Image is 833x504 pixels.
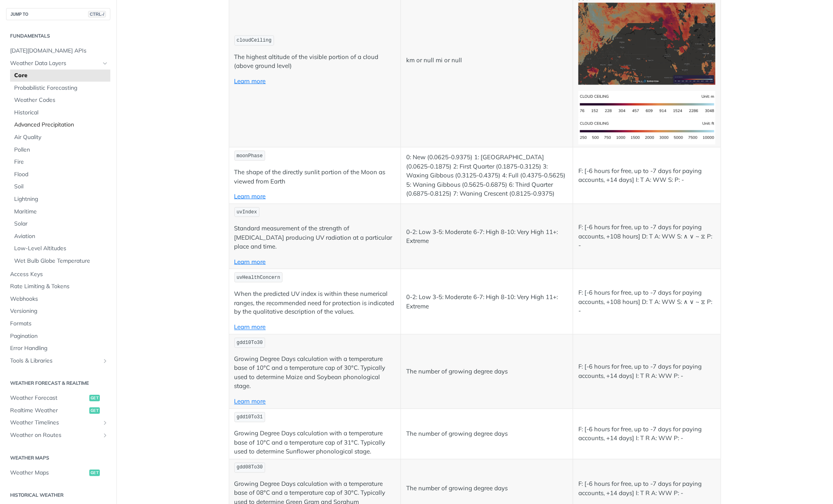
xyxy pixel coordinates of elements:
span: Weather Codes [14,96,108,104]
a: Lightning [10,193,110,205]
p: 0-2: Low 3-5: Moderate 6-7: High 8-10: Very High 11+: Extreme [406,228,567,246]
span: moonPhase [236,153,263,159]
span: Pollen [14,146,108,154]
a: Maritime [10,206,110,218]
button: Show subpages for Weather Timelines [102,420,108,426]
a: Error Handling [6,342,110,354]
a: Learn more [234,323,266,331]
button: JUMP TOCTRL-/ [6,8,110,20]
span: Formats [10,320,108,328]
a: Learn more [234,77,266,85]
p: F: [-6 hours for free, up to -7 days for paying accounts, +14 days] I: T R A: WW P: - [578,363,715,381]
span: Historical [14,109,108,117]
span: Expand image [578,127,715,135]
h2: Historical Weather [6,491,110,499]
span: Wet Bulb Globe Temperature [14,257,108,265]
span: get [89,395,100,401]
span: uvIndex [236,209,257,215]
button: Hide subpages for Weather Data Layers [102,60,108,67]
a: Core [10,70,110,82]
p: When the predicted UV index is within these numerical ranges, the recommended need for protection... [234,289,396,317]
a: Soil [10,181,110,193]
p: F: [-6 hours for free, up to -7 days for paying accounts, +14 days] I: T A: WW S: P: - [578,167,715,185]
a: Probabilistic Forecasting [10,82,110,94]
p: The number of growing degree days [406,367,567,377]
span: Tools & Libraries [10,357,100,365]
span: Weather on Routes [10,431,100,439]
a: Weather Data LayersHide subpages for Weather Data Layers [6,57,110,70]
a: Weather Codes [10,94,110,106]
p: The number of growing degree days [406,484,567,493]
p: Standard measurement of the strength of [MEDICAL_DATA] producing UV radiation at a particular pla... [234,224,396,251]
a: Low-Level Altitudes [10,243,110,255]
a: Pagination [6,330,110,342]
p: F: [-6 hours for free, up to -7 days for paying accounts, +14 days] I: T R A: WW P: - [578,480,715,498]
a: Wet Bulb Globe Temperature [10,255,110,267]
a: Weather Mapsget [6,467,110,479]
span: Webhooks [10,295,108,303]
span: Error Handling [10,344,108,352]
a: Access Keys [6,268,110,280]
a: Versioning [6,305,110,317]
span: Weather Timelines [10,419,100,427]
span: Realtime Weather [10,407,87,415]
a: Weather Forecastget [6,392,110,404]
a: [DATE][DOMAIN_NAME] APIs [6,45,110,57]
span: Core [14,72,108,80]
p: Growing Degree Days calculation with a temperature base of 10°C and a temperature cap of 31°C. Ty... [234,429,396,457]
h2: Weather Maps [6,454,110,462]
h2: Fundamentals [6,32,110,40]
span: Weather Data Layers [10,59,100,67]
a: Fire [10,156,110,168]
a: Advanced Precipitation [10,119,110,131]
span: Pagination [10,332,108,340]
span: Probabilistic Forecasting [14,84,108,92]
button: Show subpages for Tools & Libraries [102,358,108,364]
a: Weather TimelinesShow subpages for Weather Timelines [6,417,110,429]
span: Soil [14,183,108,191]
span: Rate Limiting & Tokens [10,283,108,291]
span: Maritime [14,208,108,216]
a: Pollen [10,144,110,156]
span: Low-Level Altitudes [14,245,108,253]
a: Rate Limiting & Tokens [6,280,110,293]
p: The shape of the directly sunlit portion of the Moon as viewed from Earth [234,168,396,186]
span: CTRL-/ [88,11,106,17]
span: Weather Maps [10,469,87,477]
a: Learn more [234,258,266,266]
span: cloudCeiling [236,38,271,43]
span: gdd08To30 [236,465,263,470]
span: Expand image [578,100,715,108]
p: Growing Degree Days calculation with a temperature base of 10°C and a temperature cap of 30°C. Ty... [234,355,396,391]
a: Historical [10,107,110,119]
span: Access Keys [10,270,108,278]
a: Weather on RoutesShow subpages for Weather on Routes [6,429,110,441]
a: Formats [6,318,110,330]
span: get [89,407,100,414]
a: Air Quality [10,131,110,143]
p: F: [-6 hours for free, up to -7 days for paying accounts, +108 hours] D: T A: WW S: ∧ ∨ ~ ⧖ P: - [578,223,715,250]
span: Solar [14,220,108,228]
span: Fire [14,158,108,166]
span: gdd10To30 [236,340,263,346]
span: Aviation [14,232,108,240]
a: Flood [10,169,110,181]
span: uvHealthConcern [236,275,280,280]
a: Aviation [10,230,110,243]
span: Advanced Precipitation [14,121,108,129]
a: Tools & LibrariesShow subpages for Tools & Libraries [6,355,110,367]
span: gdd10To31 [236,415,263,420]
p: km or null mi or null [406,56,567,65]
p: F: [-6 hours for free, up to -7 days for paying accounts, +108 hours] D: T A: WW S: ∧ ∨ ~ ⧖ P: - [578,288,715,316]
button: Show subpages for Weather on Routes [102,432,108,439]
p: The number of growing degree days [406,430,567,439]
a: Solar [10,218,110,230]
span: get [89,470,100,476]
a: Realtime Weatherget [6,405,110,417]
a: Learn more [234,398,266,405]
a: Learn more [234,192,266,200]
p: 0-2: Low 3-5: Moderate 6-7: High 8-10: Very High 11+: Extreme [406,293,567,311]
p: 0: New (0.0625-0.9375) 1: [GEOGRAPHIC_DATA] (0.0625-0.1875) 2: First Quarter (0.1875-0.3125) 3: W... [406,153,567,198]
span: Weather Forecast [10,394,87,402]
p: The highest altitude of the visible portion of a cloud (above ground level) [234,53,396,71]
